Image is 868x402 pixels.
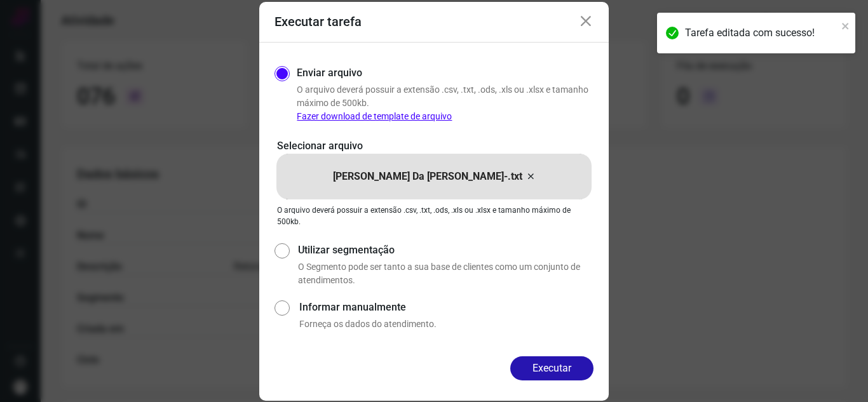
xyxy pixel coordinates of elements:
p: Forneça os dados do atendimento. [299,318,593,331]
div: Tarefa editada com sucesso! [685,25,837,41]
p: O Segmento pode ser tanto a sua base de clientes como um conjunto de atendimentos. [298,260,593,287]
p: O arquivo deverá possuir a extensão .csv, .txt, .ods, .xls ou .xlsx e tamanho máximo de 500kb. [297,83,593,123]
button: close [841,18,850,33]
p: O arquivo deverá possuir a extensão .csv, .txt, .ods, .xls ou .xlsx e tamanho máximo de 500kb. [277,204,591,227]
label: Enviar arquivo [297,65,362,81]
p: Selecionar arquivo [277,138,591,154]
h3: Executar tarefa [275,14,362,29]
a: Fazer download de template de arquivo [297,111,452,121]
p: [PERSON_NAME] Da [PERSON_NAME]-.txt [333,169,522,184]
button: Executar [510,356,593,380]
label: Utilizar segmentação [298,243,593,258]
label: Informar manualmente [299,300,593,315]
